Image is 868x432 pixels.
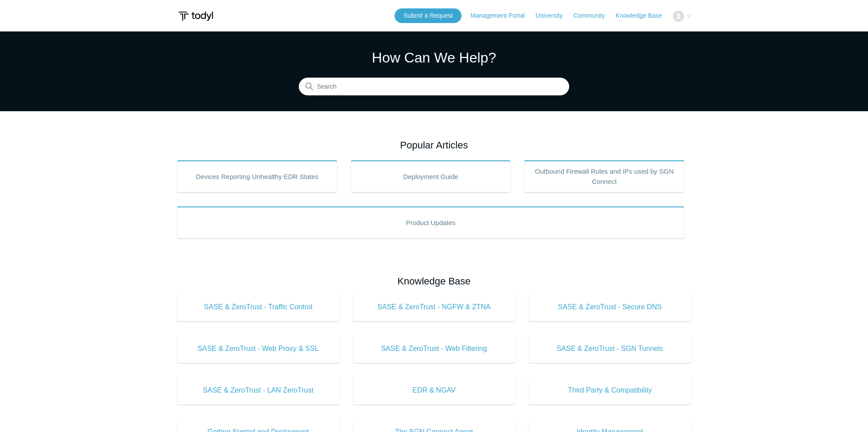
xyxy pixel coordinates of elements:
[542,385,678,396] span: Third Party & Compatibility
[542,343,678,354] span: SASE & ZeroTrust - SGN Tunnels
[299,47,569,68] h1: How Can We Help?
[395,8,461,23] a: Submit a Request
[190,385,326,396] span: SASE & ZeroTrust - LAN ZeroTrust
[366,302,502,312] span: SASE & ZeroTrust - NGFW & ZTNA
[299,78,569,96] input: Search
[177,138,691,152] h2: Popular Articles
[351,160,511,192] a: Deployment Guide
[616,11,671,20] a: Knowledge Base
[177,376,340,405] a: SASE & ZeroTrust - LAN ZeroTrust
[542,302,678,312] span: SASE & ZeroTrust - Secure DNS
[366,385,502,396] span: EDR & NGAV
[190,302,326,312] span: SASE & ZeroTrust - Traffic Control
[366,343,502,354] span: SASE & ZeroTrust - Web Filtering
[528,293,691,321] a: SASE & ZeroTrust - Secure DNS
[574,11,614,20] a: Community
[471,11,534,20] a: Management Portal
[536,11,571,20] a: University
[177,293,340,321] a: SASE & ZeroTrust - Traffic Control
[177,335,340,363] a: SASE & ZeroTrust - Web Proxy & SSL
[177,160,337,192] a: Devices Reporting Unhealthy EDR States
[190,343,326,354] span: SASE & ZeroTrust - Web Proxy & SSL
[177,8,215,24] img: Todyl Support Center Help Center home page
[353,293,516,321] a: SASE & ZeroTrust - NGFW & ZTNA
[177,274,691,288] h2: Knowledge Base
[353,376,516,405] a: EDR & NGAV
[524,160,684,192] a: Outbound Firewall Rules and IPs used by SGN Connect
[528,376,691,405] a: Third Party & Compatibility
[177,206,684,238] a: Product Updates
[353,335,516,363] a: SASE & ZeroTrust - Web Filtering
[528,335,691,363] a: SASE & ZeroTrust - SGN Tunnels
